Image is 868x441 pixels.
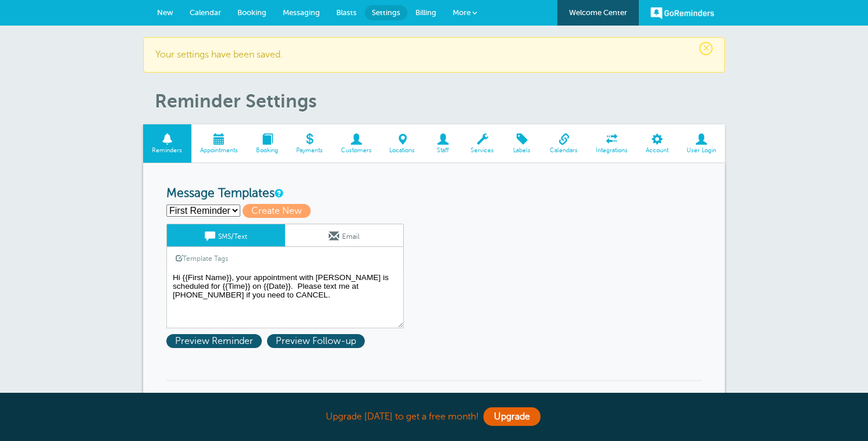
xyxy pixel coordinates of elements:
a: Template Tags [167,247,237,270]
span: Create New [243,204,311,218]
a: Staff [424,124,462,163]
span: Locations [386,147,418,154]
a: Preview Reminder [166,336,267,346]
span: User Login [683,147,719,154]
span: Booking [237,8,266,17]
iframe: Resource center [821,395,856,429]
a: Labels [503,124,541,163]
span: Account [642,147,671,154]
h3: Message Templates [166,187,702,201]
a: This is the wording for your reminder and follow-up messages. You can create multiple templates i... [275,189,282,197]
span: Calendars [547,147,581,154]
a: Preview Follow-up [267,336,368,346]
span: Messaging [283,8,320,17]
a: Calendars [541,124,587,163]
a: Booking [247,124,287,163]
a: Customers [332,124,380,163]
span: Blasts [336,8,357,17]
textarea: Hi {{First Name}}, your appointment with [PERSON_NAME] is scheduled for {{Time}} on {{Date}}. Ple... [166,270,404,328]
div: Upgrade [DATE] to get a free month! [143,404,725,429]
a: Upgrade [483,407,540,426]
span: Settings [372,8,400,17]
a: Integrations [587,124,637,163]
a: Payments [287,124,332,163]
span: More [453,8,471,17]
a: SMS/Text [167,224,285,246]
span: New [157,8,173,17]
h3: Message Sequences [166,380,702,413]
span: Appointments [197,147,241,154]
a: Appointments [191,124,247,163]
span: Services [468,147,497,154]
a: User Login [677,124,725,163]
a: Create New [243,206,316,216]
span: Staff [430,147,456,154]
p: Your settings have been saved. [155,49,713,60]
h1: Reminder Settings [155,90,725,112]
a: Email [285,224,403,246]
a: Services [462,124,503,163]
span: Payments [293,147,326,154]
span: Preview Reminder [166,334,262,348]
span: Reminders [149,147,186,154]
span: Integrations [593,147,631,154]
span: Preview Follow-up [267,334,365,348]
span: Booking [253,147,282,154]
span: Calendar [190,8,221,17]
a: Account [636,124,677,163]
span: Labels [509,147,535,154]
a: Settings [365,5,407,20]
span: Billing [415,8,436,17]
span: × [699,42,713,55]
span: Customers [337,147,375,154]
a: Locations [380,124,424,163]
